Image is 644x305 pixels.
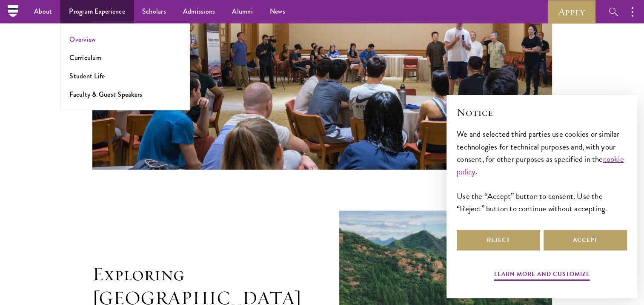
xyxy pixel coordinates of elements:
[69,53,101,63] a: Curriculum
[544,230,627,250] button: Accept
[457,105,627,120] h2: Notice
[494,269,590,282] button: Learn more and customize
[69,89,142,99] a: Faculty & Guest Speakers
[457,128,627,214] div: We and selected third parties use cookies or similar technologies for technical purposes and, wit...
[69,71,105,81] a: Student Life
[457,230,540,250] button: Reject
[457,153,624,178] a: cookie policy
[69,35,96,44] a: Overview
